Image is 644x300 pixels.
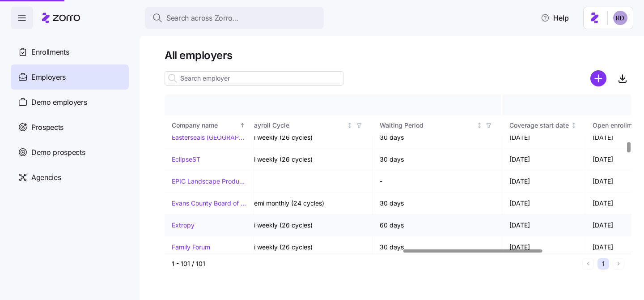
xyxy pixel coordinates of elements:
[172,155,200,164] a: EclipseST
[250,120,345,130] div: Payroll Cycle
[31,47,69,58] span: Enrollments
[243,149,373,171] td: Bi weekly (26 cycles)
[502,115,585,136] th: Coverage start dateNot sorted
[243,214,373,236] td: Bi weekly (26 cycles)
[239,122,246,129] div: Sorted ascending
[165,48,631,62] h1: All employers
[373,193,502,214] td: 30 days
[502,171,585,193] td: [DATE]
[502,127,585,149] td: [DATE]
[373,171,502,193] td: -
[582,258,594,270] button: Previous page
[172,221,195,230] a: Extropy
[243,127,373,149] td: Bi weekly (26 cycles)
[31,72,66,83] span: Employers
[11,64,129,90] a: Employers
[476,122,483,129] div: Not sorted
[597,258,609,270] button: 1
[11,90,129,115] a: Demo employers
[243,171,373,193] td: -
[145,7,324,29] button: Search across Zorro...
[541,13,569,23] span: Help
[31,97,87,108] span: Demo employers
[165,115,254,136] th: Company nameSorted ascending
[590,70,606,86] svg: add icon
[534,9,576,27] button: Help
[380,120,475,130] div: Waiting Period
[11,140,129,165] a: Demo prospects
[31,172,61,183] span: Agencies
[373,214,502,236] td: 60 days
[31,122,64,133] span: Prospects
[165,71,343,86] input: Search employer
[31,147,85,158] span: Demo prospects
[11,39,129,64] a: Enrollments
[166,13,239,24] span: Search across Zorro...
[172,133,246,142] a: Easterseals [GEOGRAPHIC_DATA] & [GEOGRAPHIC_DATA][US_STATE]
[502,149,585,171] td: [DATE]
[613,11,627,25] img: 6d862e07fa9c5eedf81a4422c42283ac
[502,214,585,236] td: [DATE]
[571,122,577,129] div: Not sorted
[373,149,502,171] td: 30 days
[502,193,585,214] td: [DATE]
[347,122,353,129] div: Not sorted
[172,177,246,186] a: EPIC Landscape Productions
[373,115,502,136] th: Waiting PeriodNot sorted
[613,258,624,270] button: Next page
[11,165,129,190] a: Agencies
[11,115,129,140] a: Prospects
[172,120,238,130] div: Company name
[172,243,210,252] a: Family Forum
[172,199,246,208] a: Evans County Board of Commissioners
[509,120,569,130] div: Coverage start date
[373,236,502,258] td: 30 days
[243,115,373,136] th: Payroll CycleNot sorted
[373,127,502,149] td: 30 days
[172,259,579,268] div: 1 - 101 / 101
[243,236,373,258] td: Bi weekly (26 cycles)
[243,193,373,214] td: Semi monthly (24 cycles)
[502,236,585,258] td: [DATE]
